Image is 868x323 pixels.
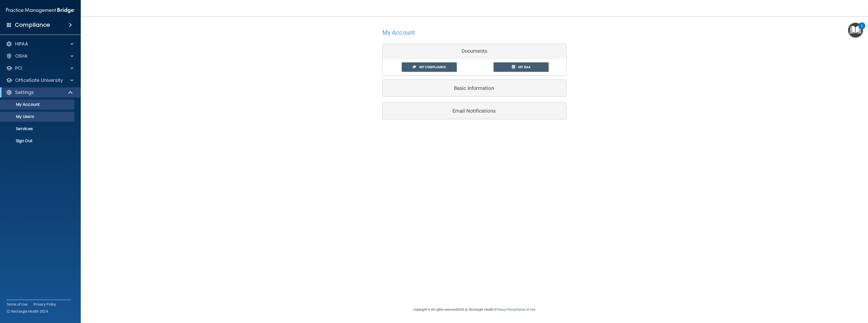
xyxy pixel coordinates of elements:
div: 2 [861,26,863,32]
p: Settings [15,89,34,95]
a: PCI [6,65,73,71]
a: Email Notifications [386,105,562,116]
div: Documents [383,44,566,59]
p: My Account [3,102,72,107]
a: Privacy Policy [495,308,515,311]
div: Copyright © All rights reserved 2025 @ Rectangle Health | | [382,302,566,318]
span: My BAA [518,65,531,69]
img: PMB logo [6,5,75,15]
iframe: Drift Widget Chat Controller [781,287,862,307]
p: Sign Out [3,138,72,143]
p: My Users [3,114,72,119]
a: Basic Information [386,82,562,94]
p: Services [3,126,72,131]
a: Terms of Use [516,308,535,311]
a: Settings [6,89,73,95]
h5: Basic Information [386,85,547,91]
h5: Email Notifications [386,108,547,114]
p: PCI [15,65,22,71]
p: OSHA [15,53,28,59]
a: OfficeSafe University [6,77,73,83]
a: OSHA [6,53,73,59]
h4: My Account [382,29,415,36]
span: My Compliance [419,65,446,69]
button: Open Resource Center, 2 new notifications [848,23,863,38]
p: OfficeSafe University [15,77,63,83]
a: Terms of Use [7,302,28,307]
a: Privacy Policy [34,302,56,307]
a: HIPAA [6,41,73,47]
span: Ⓒ Rectangle Health 2024 [7,309,48,314]
h4: Compliance [15,21,50,29]
p: HIPAA [15,41,28,47]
